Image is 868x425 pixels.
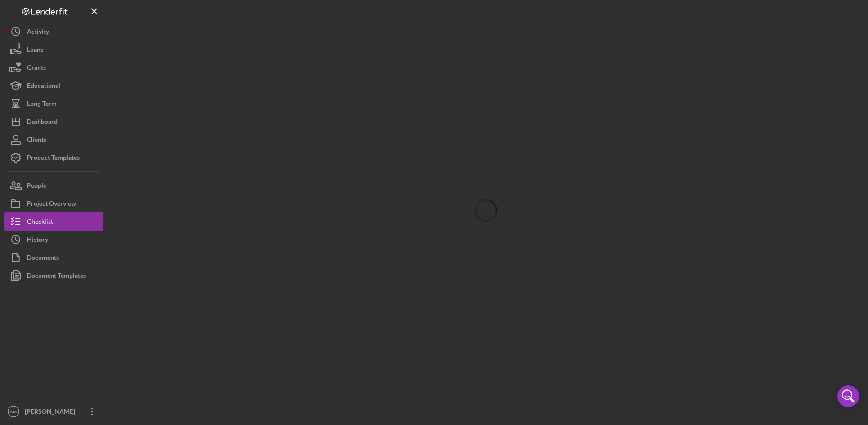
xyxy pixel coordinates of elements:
button: People [4,176,103,194]
div: [PERSON_NAME] [22,402,81,423]
div: Open Intercom Messenger [837,385,859,407]
div: Dashboard [27,113,58,133]
div: Documents [27,249,59,269]
div: Checklist [27,212,53,233]
button: Grants [4,59,103,77]
div: Document Templates [27,267,86,287]
div: Educational [27,77,60,97]
div: Loans [27,41,43,61]
div: Long-Term [27,95,57,115]
div: Product Templates [27,149,80,169]
text: KM [10,409,17,414]
button: Document Templates [4,267,103,285]
div: Activity [27,23,49,43]
button: Long-Term [4,95,103,113]
button: Project Overview [4,194,103,212]
button: Clients [4,131,103,149]
button: KM[PERSON_NAME] [4,402,103,420]
div: Grants [27,59,46,79]
button: Documents [4,249,103,267]
div: History [27,231,48,251]
button: History [4,231,103,249]
button: Loans [4,41,103,59]
button: Product Templates [4,149,103,167]
div: Project Overview [27,194,76,215]
div: People [27,176,46,197]
div: Clients [27,131,46,151]
button: Educational [4,77,103,95]
button: Dashboard [4,113,103,131]
button: Checklist [4,212,103,231]
button: Activity [4,23,103,41]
